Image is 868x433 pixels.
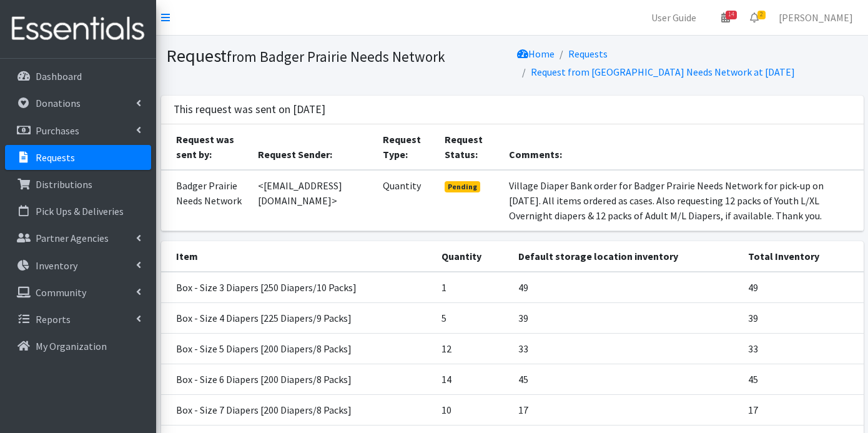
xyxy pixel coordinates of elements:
[5,145,151,170] a: Requests
[517,47,555,60] a: Home
[5,280,151,305] a: Community
[166,45,508,67] h1: Request
[741,364,864,394] td: 45
[434,364,511,394] td: 14
[5,226,151,251] a: Partner Agencies
[501,124,864,170] th: Comments:
[757,11,766,19] span: 2
[161,170,251,231] td: Badger Prairie Needs Network
[36,313,71,326] p: Reports
[445,181,480,192] span: Pending
[741,302,864,333] td: 39
[726,11,737,19] span: 14
[161,241,434,272] th: Item
[36,340,107,352] p: My Organization
[434,333,511,364] td: 12
[434,302,511,333] td: 5
[36,286,86,299] p: Community
[161,302,434,333] td: Box - Size 4 Diapers [225 Diapers/9 Packs]
[5,172,151,197] a: Distributions
[5,199,151,224] a: Pick Ups & Deliveries
[161,124,251,170] th: Request was sent by:
[434,394,511,425] td: 10
[36,232,109,244] p: Partner Agencies
[511,272,741,303] td: 49
[161,333,434,364] td: Box - Size 5 Diapers [200 Diapers/8 Packs]
[511,333,741,364] td: 33
[161,394,434,425] td: Box - Size 7 Diapers [200 Diapers/8 Packs]
[250,124,375,170] th: Request Sender:
[227,47,445,66] small: from Badger Prairie Needs Network
[36,151,75,164] p: Requests
[5,118,151,143] a: Purchases
[36,70,82,82] p: Dashboard
[711,5,740,30] a: 14
[5,253,151,278] a: Inventory
[741,272,864,303] td: 49
[5,334,151,359] a: My Organization
[741,394,864,425] td: 17
[375,124,437,170] th: Request Type:
[36,205,124,217] p: Pick Ups & Deliveries
[250,170,375,231] td: <[EMAIL_ADDRESS][DOMAIN_NAME]>
[740,5,769,30] a: 2
[36,178,92,191] p: Distributions
[5,91,151,116] a: Donations
[511,394,741,425] td: 17
[641,5,706,30] a: User Guide
[5,8,151,50] img: HumanEssentials
[501,170,864,231] td: Village Diaper Bank order for Badger Prairie Needs Network for pick-up on [DATE]. All items order...
[769,5,863,30] a: [PERSON_NAME]
[531,66,795,78] a: Request from [GEOGRAPHIC_DATA] Needs Network at [DATE]
[434,241,511,272] th: Quantity
[36,97,81,109] p: Donations
[741,333,864,364] td: 33
[174,103,325,116] h3: This request was sent on [DATE]
[568,47,608,60] a: Requests
[434,272,511,303] td: 1
[741,241,864,272] th: Total Inventory
[437,124,501,170] th: Request Status:
[36,259,77,272] p: Inventory
[5,64,151,89] a: Dashboard
[161,364,434,394] td: Box - Size 6 Diapers [200 Diapers/8 Packs]
[375,170,437,231] td: Quantity
[5,307,151,332] a: Reports
[511,241,741,272] th: Default storage location inventory
[511,364,741,394] td: 45
[511,302,741,333] td: 39
[36,124,79,137] p: Purchases
[161,272,434,303] td: Box - Size 3 Diapers [250 Diapers/10 Packs]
